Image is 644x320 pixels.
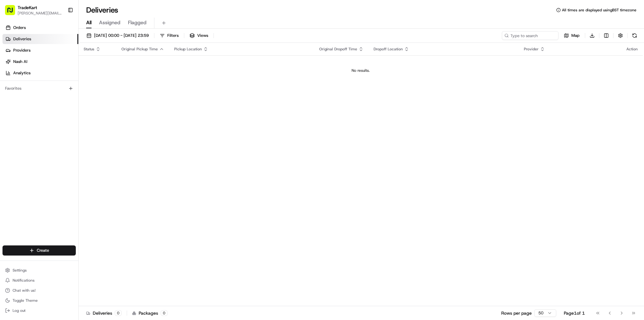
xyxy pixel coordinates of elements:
button: Create [3,245,76,255]
span: All times are displayed using BST timezone [562,8,636,13]
div: Packages [132,310,168,316]
span: Assigned [99,19,120,26]
span: Settings [13,268,27,273]
span: Original Pickup Time [121,47,158,52]
span: All [86,19,92,26]
button: Toggle Theme [3,296,76,305]
span: Map [571,33,580,38]
span: Flagged [128,19,147,26]
span: Orders [13,25,26,31]
button: Notifications [3,276,76,285]
span: Filters [167,33,179,38]
button: TradeKart [18,4,37,11]
h1: Deliveries [86,5,118,15]
button: Map [561,31,582,40]
span: Create [37,248,49,253]
div: Page 1 of 1 [564,310,585,316]
div: Favorites [3,83,76,93]
button: TradeKart[PERSON_NAME][EMAIL_ADDRESS][DOMAIN_NAME] [3,3,65,18]
a: Orders [3,23,78,33]
button: Filters [157,31,181,40]
a: Providers [3,45,78,55]
button: Views [187,31,211,40]
button: Chat with us! [3,286,76,295]
span: Dropoff Location [374,47,403,52]
span: Nash AI [13,59,27,65]
button: [DATE] 00:00 - [DATE] 23:59 [84,31,152,40]
button: [PERSON_NAME][EMAIL_ADDRESS][DOMAIN_NAME] [18,11,63,16]
span: Toggle Theme [13,298,38,303]
a: Deliveries [3,34,78,44]
div: 0 [115,310,122,316]
span: Chat with us! [13,288,36,293]
span: [DATE] 00:00 - [DATE] 23:59 [94,33,149,38]
button: Settings [3,266,76,275]
input: Type to search [502,31,558,40]
span: Deliveries [13,36,31,42]
div: Deliveries [86,310,122,316]
div: Action [626,47,638,52]
span: Status [84,47,94,52]
div: 0 [161,310,168,316]
div: No results. [81,68,640,73]
a: Nash AI [3,57,78,67]
p: Rows per page [501,310,532,316]
span: Log out [13,308,25,313]
button: Log out [3,306,76,315]
span: Analytics [13,70,31,76]
a: Analytics [3,68,78,78]
span: Providers [13,48,31,53]
span: Notifications [13,278,35,283]
span: Provider [524,47,539,52]
span: Original Dropoff Time [319,47,357,52]
span: Views [197,33,208,38]
span: Pickup Location [174,47,202,52]
button: Refresh [630,31,639,40]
